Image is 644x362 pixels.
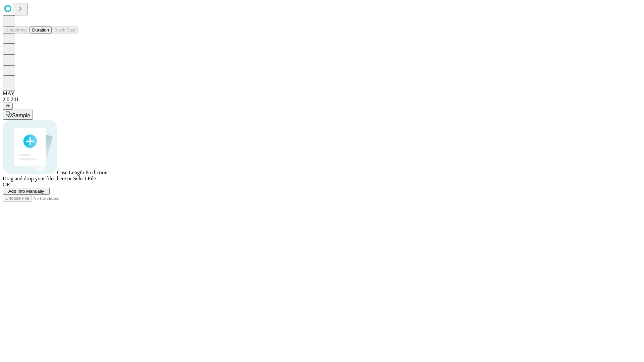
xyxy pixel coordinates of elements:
[3,97,641,103] div: 2.0.241
[73,176,96,181] span: Select File
[3,110,33,120] button: Sample
[3,188,50,195] button: Add Info Manually
[3,90,641,97] div: MAY
[52,26,78,34] button: Block Size
[8,189,44,194] span: Add Info Manually
[3,182,10,187] span: OR
[5,104,10,109] span: @
[3,26,30,34] button: Smoothing
[12,113,30,118] span: Sample
[30,26,52,34] button: Duration
[3,103,13,110] button: @
[3,176,72,181] span: Drag and drop your files here or
[57,170,107,175] span: Case Length Prediction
